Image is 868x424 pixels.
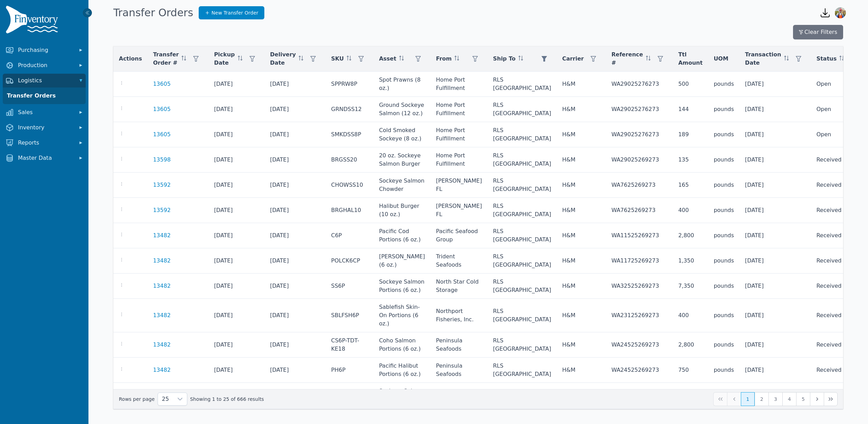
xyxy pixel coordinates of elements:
td: WA32525269273 [606,274,672,299]
td: [DATE] [739,274,811,299]
td: Northport Fisheries, Inc. [431,299,488,332]
td: Received [811,223,867,248]
td: pounds [708,332,739,358]
td: [DATE] [208,72,264,97]
a: 13605 [153,105,171,113]
span: Sales [18,108,73,117]
span: Ttl Amount [678,50,702,67]
button: Page 2 [755,392,768,406]
button: Master Data [3,151,86,165]
td: WA24525269273 [606,332,672,358]
td: WA29025276273 [606,72,672,97]
td: H&M [557,173,606,198]
td: [DATE] [739,358,811,383]
td: RLS [GEOGRAPHIC_DATA] [488,97,557,122]
a: 13605 [153,80,171,88]
td: 189 [673,122,708,147]
td: RLS [GEOGRAPHIC_DATA] [488,248,557,274]
td: Received [811,173,867,198]
span: From [436,55,452,63]
td: [DATE] [739,147,811,173]
td: C6P [325,223,374,248]
td: WA11525269273 [606,223,672,248]
td: [DATE] [208,332,264,358]
td: Received [811,332,867,358]
td: [DATE] [739,223,811,248]
td: [DATE] [265,122,326,147]
td: [DATE] [208,223,264,248]
span: Inventory [18,123,73,132]
span: SKU [331,55,344,63]
td: Pacific Cod Portions (6 oz.) [374,223,431,248]
td: 144 [673,97,708,122]
td: 7,350 [673,274,708,299]
td: Sablefish Skin-On Portions (6 oz.) [374,299,431,332]
td: [DATE] [265,332,326,358]
td: RLS [GEOGRAPHIC_DATA] [488,358,557,383]
td: RLS [GEOGRAPHIC_DATA] [488,173,557,198]
td: H&M [557,72,606,97]
button: Inventory [3,121,86,135]
td: Received [811,248,867,274]
td: 20 oz. Sockeye Salmon Burger [374,147,431,173]
td: [DATE] [265,147,326,173]
td: Peninsula Seafoods [431,358,488,383]
td: Sockeye Salmon Chowder [374,173,431,198]
td: [DATE] [265,72,326,97]
button: Sales [3,105,86,119]
td: [DATE] [265,299,326,332]
td: CS6P-TDT-KE18 [325,332,374,358]
td: RLS [GEOGRAPHIC_DATA] [488,198,557,223]
a: 13592 [153,206,171,214]
td: [DATE] [265,274,326,299]
td: [PERSON_NAME] FL [431,173,488,198]
a: 13482 [153,341,171,349]
td: pounds [708,299,739,332]
span: Status [817,55,837,63]
td: pounds [708,223,739,248]
td: H&M [557,274,606,299]
a: Transfer Orders [4,89,84,103]
td: [DATE] [208,122,264,147]
td: Peninsula Seafoods [431,332,488,358]
td: [DATE] [208,358,264,383]
td: RLS [GEOGRAPHIC_DATA] [488,223,557,248]
img: Finventory [6,6,61,36]
td: Received [811,274,867,299]
td: Received [811,147,867,173]
span: Master Data [18,154,73,162]
td: pounds [708,147,739,173]
td: [DATE] [739,198,811,223]
td: pounds [708,198,739,223]
td: [DATE] [739,122,811,147]
span: Carrier [562,55,584,63]
span: Asset [379,55,396,63]
button: Reports [3,136,86,150]
td: pounds [708,173,739,198]
span: Production [18,61,73,70]
button: Production [3,58,86,72]
td: RLS [GEOGRAPHIC_DATA] [488,72,557,97]
button: Page 3 [768,392,782,406]
td: RLS [GEOGRAPHIC_DATA] [488,147,557,173]
td: RLS [GEOGRAPHIC_DATA] [488,274,557,299]
button: Page 5 [796,392,810,406]
td: Spot Prawns (8 oz.) [374,72,431,97]
td: Sockeye Salmon Portions (6 oz.) [374,274,431,299]
td: WA23125269273 [606,299,672,332]
td: [DATE] [739,299,811,332]
td: North Star Cold Storage [431,274,488,299]
span: Purchasing [18,46,73,54]
td: [DATE] [265,198,326,223]
a: 13598 [153,156,171,164]
td: Home Port Fulfillment [431,72,488,97]
td: Received [811,299,867,332]
td: [DATE] [739,332,811,358]
td: pounds [708,248,739,274]
td: RLS [GEOGRAPHIC_DATA] [488,332,557,358]
td: [DATE] [739,97,811,122]
span: Pickup Date [214,50,235,67]
td: H&M [557,358,606,383]
td: SS6P [325,274,374,299]
td: BRGSS20 [325,147,374,173]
